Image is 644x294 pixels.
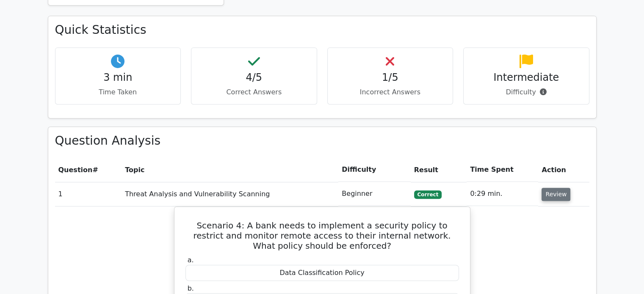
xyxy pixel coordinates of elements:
span: Correct [414,190,442,199]
span: a. [188,256,194,264]
span: b. [188,284,194,292]
td: Beginner [338,182,410,206]
th: Time Spent [467,158,538,182]
p: Incorrect Answers [334,87,446,97]
h4: Intermediate [470,71,582,84]
p: Difficulty [470,87,582,97]
h4: 3 min [62,71,174,84]
h5: Scenario 4: A bank needs to implement a security policy to restrict and monitor remote access to ... [185,220,460,251]
p: Time Taken [62,87,174,97]
p: Correct Answers [198,87,310,97]
h3: Quick Statistics [55,23,589,37]
th: Action [538,158,589,182]
th: Topic [122,158,338,182]
th: Result [411,158,467,182]
th: Difficulty [338,158,410,182]
span: Question [58,166,93,174]
button: Review [542,188,570,201]
h4: 4/5 [198,71,310,84]
td: 0:29 min. [467,182,538,206]
td: 1 [55,182,122,206]
th: # [55,158,122,182]
h3: Question Analysis [55,134,589,148]
div: Data Classification Policy [185,265,459,281]
td: Threat Analysis and Vulnerability Scanning [122,182,338,206]
h4: 1/5 [334,71,446,84]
